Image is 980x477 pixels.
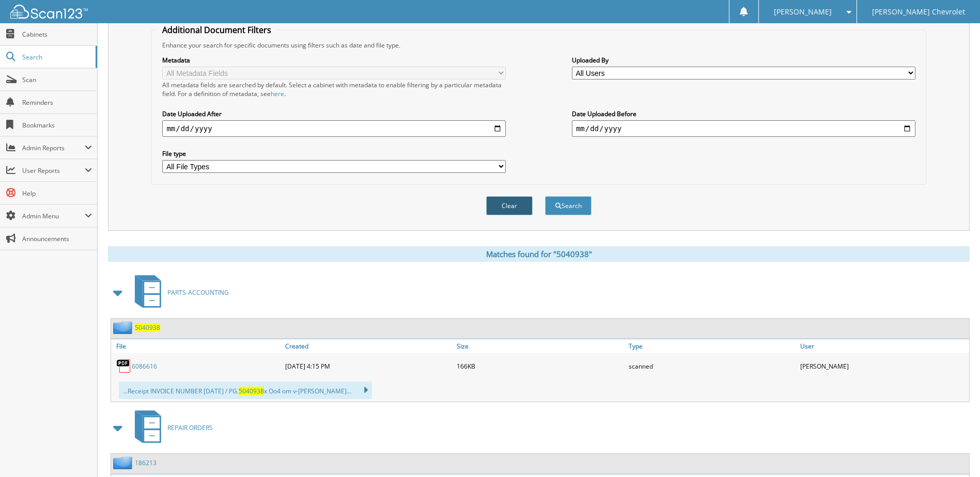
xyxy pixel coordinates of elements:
[22,121,92,130] span: Bookmarks
[111,339,283,353] a: File
[486,196,533,215] button: Clear
[798,356,969,376] div: [PERSON_NAME]
[454,356,626,376] div: 166KB
[135,323,160,332] a: 5040938
[22,189,92,198] span: Help
[113,456,135,469] img: folder2.png
[572,56,915,65] label: Uploaded By
[798,339,969,353] a: User
[872,9,965,15] span: [PERSON_NAME] Chevrolet
[10,5,88,19] img: scan123-logo-white.svg
[116,358,132,374] img: PDF.png
[162,120,506,137] input: start
[132,362,157,371] a: 6086616
[22,144,85,152] span: Admin Reports
[167,288,229,297] span: PARTS-ACCOUNTING
[774,9,832,15] span: [PERSON_NAME]
[119,381,372,399] div: ...Receipt INVOICE NUMBER [DATE] / PG. x Oo4 om v-[PERSON_NAME]...
[22,212,85,220] span: Admin Menu
[928,427,980,477] iframe: Chat Widget
[157,41,920,50] div: Enhance your search for specific documents using filters such as date and file type.
[572,109,915,118] label: Date Uploaded Before
[22,166,85,175] span: User Reports
[22,30,92,39] span: Cabinets
[162,56,506,65] label: Metadata
[129,272,229,313] a: PARTS-ACCOUNTING
[129,407,213,448] a: REPAIR ORDERS
[22,98,92,107] span: Reminders
[271,89,284,98] a: here
[454,339,626,353] a: Size
[572,120,915,137] input: end
[162,81,506,98] div: All metadata fields are searched by default. Select a cabinet with metadata to enable filtering b...
[626,356,798,376] div: scanned
[283,339,454,353] a: Created
[167,423,213,432] span: REPAIR ORDERS
[22,75,92,84] span: Scan
[113,321,135,334] img: folder2.png
[22,234,92,243] span: Announcements
[157,24,276,36] legend: Additional Document Filters
[283,356,454,376] div: [DATE] 4:15 PM
[162,149,506,158] label: File type
[108,246,970,262] div: Matches found for "5040938"
[626,339,798,353] a: Type
[239,387,264,395] span: 5040938
[22,53,90,61] span: Search
[545,196,592,215] button: Search
[162,109,506,118] label: Date Uploaded After
[135,458,157,467] a: 186213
